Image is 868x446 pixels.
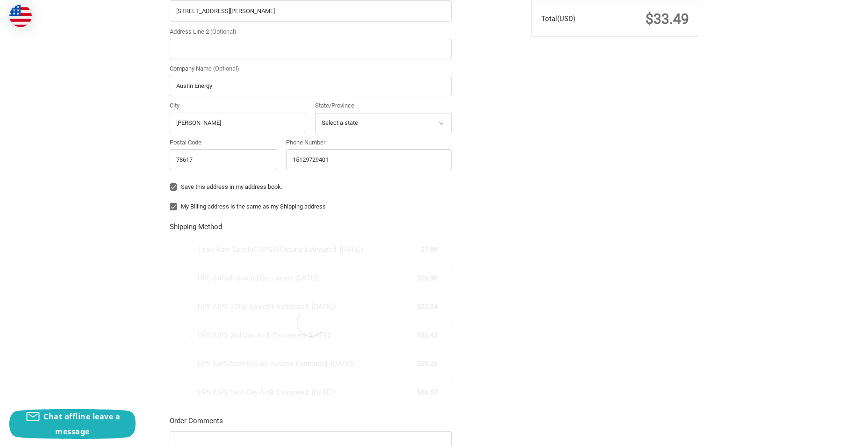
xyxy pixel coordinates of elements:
span: $33.49 [646,11,689,27]
label: My Billing address is the same as my Shipping address [170,203,452,210]
span: Total (USD) [541,14,575,23]
label: Save this address in my address book. [170,183,452,191]
small: (Optional) [213,65,239,72]
label: Address Line 2 [170,27,452,36]
span: Chat offline leave a message [43,411,120,437]
label: City [170,101,306,110]
label: Company Name [170,64,452,73]
img: duty and tax information for United States [9,5,32,27]
legend: Shipping Method [170,222,222,237]
label: Phone Number [286,138,452,147]
small: (Optional) [210,28,237,35]
label: Postal Code [170,138,277,147]
button: Chat offline leave a message [9,409,136,439]
label: State/Province [315,101,452,110]
legend: Order Comments [170,416,223,431]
